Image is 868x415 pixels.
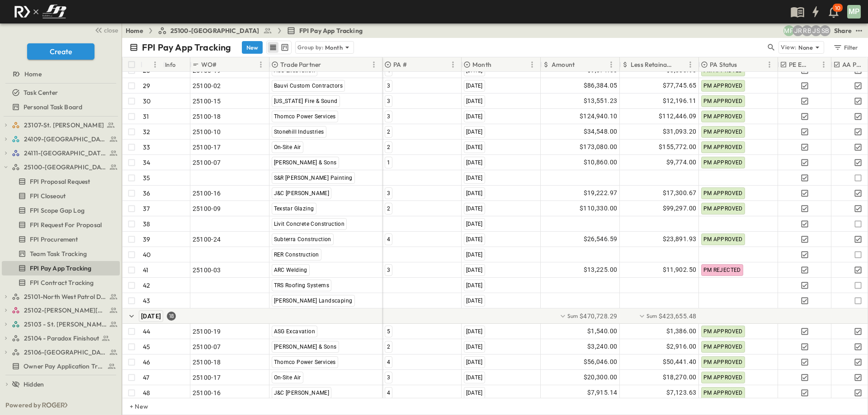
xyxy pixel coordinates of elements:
span: PM APPROVED [703,159,743,166]
span: $13,225.00 [584,265,618,275]
span: [PERSON_NAME] & Sons [274,159,337,166]
span: Personal Task Board [24,103,82,112]
span: 25104 - Paradox Finishout [24,334,99,343]
div: FPI Contract Trackingtest [2,275,120,290]
p: 39 [143,235,150,244]
span: 25100-03 [193,266,221,275]
p: WO# [201,60,217,69]
p: Trade Partner [280,60,321,69]
span: 1 [387,159,390,166]
span: [DATE] [466,205,483,212]
a: 25106-St. Andrews Parking Lot [12,346,118,359]
p: 10 [835,5,840,12]
div: 24109-St. Teresa of Calcutta Parish Halltest [2,132,120,146]
span: 25100-16 [193,388,221,397]
span: PM REJECTED [703,267,741,273]
div: FPI Pay App Trackingtest [2,261,120,275]
span: 2 [387,205,390,212]
span: 4 [387,359,390,365]
span: Subterra Construction [274,236,331,242]
span: $3,240.00 [587,341,618,352]
a: 25104 - Paradox Finishout [12,332,118,345]
button: Menu [448,59,458,70]
span: 25102-Christ The Redeemer Anglican Church [24,306,107,315]
button: New [242,41,263,54]
span: 2 [387,144,390,150]
p: + New [130,402,135,411]
button: MP [846,4,862,19]
p: 44 [143,327,150,336]
span: $20,300.00 [584,372,618,382]
span: J&C [PERSON_NAME] [274,390,330,396]
span: [DATE] [466,67,483,74]
button: close [91,23,120,36]
span: PM APPROVED [703,374,743,381]
a: FPI Pay App Tracking [287,26,363,35]
span: Hidden [24,380,44,389]
div: FPI Closeouttest [2,189,120,203]
span: $10,860.00 [584,157,618,168]
button: Menu [685,59,696,70]
button: Sort [219,60,229,70]
p: 40 [143,250,151,259]
span: 25100-07 [193,158,221,167]
button: Menu [368,59,379,70]
span: [DATE] [466,282,483,289]
p: 46 [143,358,150,367]
span: [PERSON_NAME] & Sons [274,344,337,350]
span: PM APPROVED [703,236,743,242]
span: 25100-18 [193,112,221,121]
span: [DATE] [466,267,483,273]
p: 45 [143,342,150,351]
span: FPI Scope Gap Log [30,206,85,215]
span: $34,548.00 [584,126,618,137]
span: 3 [387,267,390,273]
div: Jesse Sullivan (jsullivan@fpibuilders.com) [811,25,821,36]
span: 25101-North West Patrol Division [24,292,107,301]
span: [DATE] [466,344,483,350]
a: 25100-[GEOGRAPHIC_DATA] [158,26,272,35]
div: Info [163,57,190,72]
p: Month [472,60,491,69]
div: 25103 - St. [PERSON_NAME] Phase 2test [2,317,120,331]
span: 3 [387,190,390,196]
p: AA Processed [842,60,863,69]
span: 25100-18 [193,358,221,367]
div: Monica Pruteanu (mpruteanu@fpibuilders.com) [783,25,794,36]
p: 36 [143,189,150,198]
span: 4 [387,236,390,242]
a: Home [2,68,118,80]
span: [DATE] [466,236,483,242]
span: $31,093.20 [663,126,697,137]
a: 24109-St. Teresa of Calcutta Parish Hall [12,133,118,145]
p: FPI Pay App Tracking [142,41,231,54]
span: [DATE] [466,221,483,227]
button: Sort [144,60,154,70]
span: PM APPROVED [703,67,743,74]
nav: breadcrumbs [126,26,368,35]
span: PM APPROVED [703,129,743,135]
span: FPI Request For Proposal [30,220,102,229]
span: 25100-24 [193,235,221,244]
span: [DATE] [466,175,483,181]
span: PM APPROVED [703,390,743,396]
p: PE Expecting [789,60,809,69]
div: FPI Proposal Requesttest [2,174,120,189]
span: PM APPROVED [703,98,743,104]
span: FPI Contract Tracking [30,278,94,287]
span: 25100-Vanguard Prep School [24,163,107,172]
div: FPI Procurementtest [2,232,120,247]
span: Home [24,70,42,79]
span: Livit Concrete Construction [274,221,345,227]
span: 25100-10 [193,127,221,136]
span: $86,384.05 [584,80,618,91]
div: MP [847,5,861,19]
span: Texstar Glazing [274,205,314,212]
button: test [854,25,864,36]
a: FPI Pay App Tracking [2,262,118,275]
span: 25100-17 [193,373,221,382]
span: Thomco Power Services [274,113,336,120]
span: 25100-16 [193,189,221,198]
span: $13,551.23 [584,96,618,106]
span: [DATE] [466,144,483,150]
